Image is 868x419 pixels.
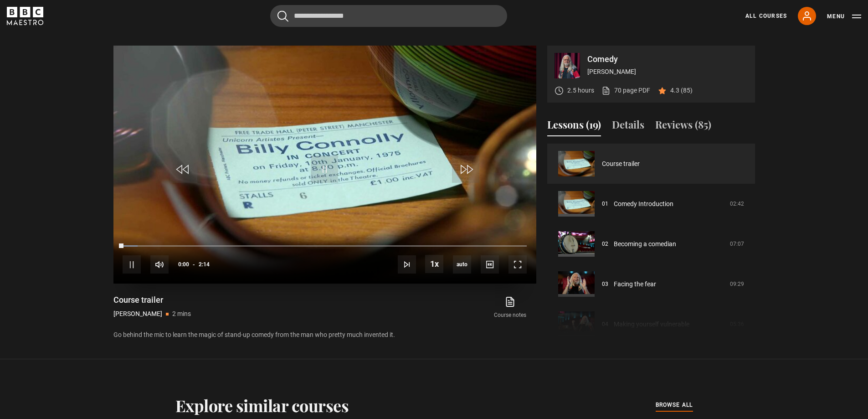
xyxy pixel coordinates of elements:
[113,295,191,305] h1: Course trailer
[113,309,162,319] p: [PERSON_NAME]
[827,12,861,21] button: Toggle navigation
[199,256,210,273] span: 2:14
[481,255,499,274] button: Captions
[602,159,640,169] a: Course trailer
[670,86,693,95] p: 4.3 (85)
[601,86,650,95] a: 70 page PDF
[614,199,673,209] a: Comedy Introduction
[484,295,536,321] a: Course notes
[270,5,507,27] input: Search
[547,117,601,136] button: Lessons (19)
[277,10,288,22] button: Submit the search query
[178,256,189,273] span: 0:00
[123,245,526,247] div: Progress Bar
[113,46,536,284] video-js: Video Player
[612,117,644,136] button: Details
[113,330,536,340] p: Go behind the mic to learn the magic of stand-up comedy from the man who pretty much invented it.
[567,86,594,95] p: 2.5 hours
[508,255,527,274] button: Fullscreen
[150,255,169,274] button: Mute
[587,55,748,63] p: Comedy
[587,67,748,77] p: [PERSON_NAME]
[453,255,471,274] span: auto
[614,239,676,249] a: Becoming a comedian
[614,279,656,289] a: Facing the fear
[453,255,471,274] div: Current quality: 720p
[655,117,711,136] button: Reviews (85)
[123,255,141,274] button: Pause
[193,261,195,268] span: -
[175,396,349,415] h2: Explore similar courses
[172,309,191,319] p: 2 mins
[745,12,787,20] a: All Courses
[398,255,416,274] button: Next Lesson
[7,7,43,25] svg: BBC Maestro
[656,400,693,410] a: browse all
[656,400,693,409] span: browse all
[425,255,443,273] button: Playback Rate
